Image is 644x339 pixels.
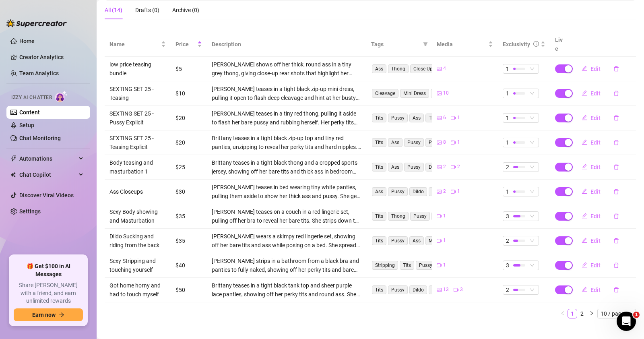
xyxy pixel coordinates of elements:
[590,213,601,219] span: Edit
[613,263,619,268] span: delete
[506,114,509,122] span: 1
[460,286,463,294] span: 3
[105,81,171,106] td: SEXTING SET 25 - Teasing
[587,309,597,318] li: Next Page
[410,212,430,221] span: Pussy
[432,32,498,57] th: Media
[582,238,587,243] span: edit
[14,308,83,321] button: Earn nowarrow-right
[575,62,607,75] button: Edit
[607,259,625,272] button: delete
[14,263,83,278] span: 🎁 Get $100 in AI Messages
[388,138,402,147] span: Ass
[582,262,587,268] span: edit
[613,287,619,293] span: delete
[437,214,442,219] span: video-camera
[437,140,442,145] span: picture
[437,40,487,49] span: Media
[443,237,446,244] span: 1
[575,161,607,174] button: Edit
[372,261,398,270] span: Stripping
[550,32,570,57] th: Live
[607,210,625,223] button: delete
[590,188,601,195] span: Edit
[506,64,509,73] span: 1
[443,114,446,122] span: 6
[443,89,449,97] span: 10
[457,114,460,122] span: 1
[589,311,594,316] span: right
[582,287,587,292] span: edit
[423,42,428,47] span: filter
[560,311,565,316] span: left
[590,164,601,170] span: Edit
[590,262,601,269] span: Edit
[105,57,171,81] td: low price teasing bundle
[105,106,171,130] td: SEXTING SET 25 - Pussy Explicit
[437,189,442,194] span: picture
[575,234,607,247] button: Edit
[404,138,424,147] span: Pussy
[372,187,386,196] span: Ass
[11,94,52,101] span: Izzy AI Chatter
[212,60,361,78] div: [PERSON_NAME] shows off her thick, round ass in a tiny grey thong, giving close-up rear shots tha...
[582,115,587,120] span: edit
[372,89,398,98] span: Cleavage
[171,57,207,81] td: $5
[212,183,361,201] div: [PERSON_NAME] teases in bed wearing tiny white panties, pulling them aside to show her thick ass ...
[568,309,577,318] a: 1
[171,180,207,204] td: $30
[175,40,196,49] span: Price
[171,32,207,57] th: Price
[19,192,74,198] a: Discover Viral Videos
[613,238,619,244] span: delete
[19,168,76,181] span: Chat Copilot
[372,236,386,245] span: Tits
[437,66,442,71] span: picture
[437,263,442,268] span: video-camera
[212,281,361,299] div: Brittany teases in a tight black tank top and sheer purple lace panties, showing off her perky ti...
[607,161,625,174] button: delete
[388,163,402,172] span: Ass
[171,106,207,130] td: $20
[105,229,171,253] td: Dildo Sucking and riding from the back
[506,138,509,147] span: 1
[457,138,460,146] span: 1
[171,253,207,278] td: $40
[372,163,386,172] span: Tits
[212,158,361,176] div: Brittany teases in a tight black thong and a cropped sports jersey, showing off her bare tits and...
[613,213,619,219] span: delete
[582,164,587,169] span: edit
[366,32,432,57] th: Tags
[404,163,424,172] span: Pussy
[451,189,456,194] span: video-camera
[388,64,409,73] span: Thong
[171,278,207,302] td: $50
[437,116,442,120] span: picture
[506,285,509,294] span: 2
[388,187,408,196] span: Pussy
[388,236,408,245] span: Pussy
[582,213,587,219] span: edit
[19,38,35,44] a: Home
[105,278,171,302] td: Got home horny and had to touch myself
[105,204,171,229] td: Sexy Body showing and Masturbation
[617,312,636,331] iframe: Intercom live chat
[212,134,361,151] div: Brittany teases in a tight black zip-up top and tiny red panties, unzipping to reveal her perky t...
[607,136,625,149] button: delete
[613,115,619,121] span: delete
[443,286,449,294] span: 13
[582,66,587,71] span: edit
[105,6,122,14] div: All (14)
[19,70,59,76] a: Team Analytics
[372,212,386,221] span: Tits
[437,165,442,169] span: picture
[575,259,607,272] button: Edit
[443,261,446,269] span: 1
[558,309,568,318] button: left
[6,19,67,27] img: logo-BBDzfeDw.svg
[457,163,460,171] span: 2
[135,6,159,14] div: Drafts (0)
[613,189,619,194] span: delete
[171,130,207,155] td: $20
